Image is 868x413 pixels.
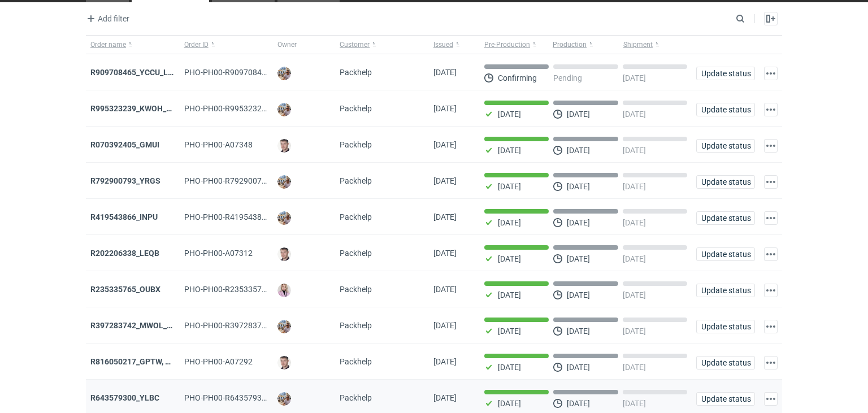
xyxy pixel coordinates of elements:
p: [DATE] [623,399,646,408]
span: Update status [701,359,750,367]
strong: R397283742_MWOL_XOYY_RJGV [90,321,211,330]
button: Actions [764,247,778,261]
span: 26/09/2025 [433,357,457,366]
img: Klaudia Wiśniewska [277,284,291,297]
span: PHO-PH00-A07348 [184,140,253,149]
span: PHO-PH00-R792900793_YRGS [184,176,294,185]
button: Actions [764,320,778,333]
input: Search [734,12,770,25]
button: Update status [696,139,755,153]
button: Pre-Production [480,36,550,54]
button: Add filter [84,12,130,25]
button: Shipment [621,36,692,54]
span: Update status [701,323,750,331]
button: Update status [696,284,755,297]
img: Michał Palasek [277,175,291,189]
a: R995323239_KWOH_EIKL_BXED [90,104,206,113]
p: [DATE] [498,327,521,336]
strong: R070392405_GMUI [90,140,159,149]
p: [DATE] [498,399,521,408]
span: 30/09/2025 [433,321,457,330]
p: [DATE] [623,218,646,227]
p: [DATE] [623,327,646,336]
span: Packhelp [340,68,372,77]
span: 23/09/2025 [433,393,457,402]
p: [DATE] [498,182,521,191]
p: [DATE] [498,254,521,263]
p: [DATE] [498,290,521,299]
button: Production [550,36,621,54]
span: Update status [701,106,750,114]
a: R909708465_YCCU_LQIN [90,68,181,77]
span: Update status [701,395,750,403]
span: PHO-PH00-R397283742_MWOL_XOYY_RJGV [184,321,345,330]
button: Order ID [180,36,274,54]
button: Update status [696,356,755,369]
p: [DATE] [498,110,521,119]
button: Actions [764,392,778,406]
p: [DATE] [623,290,646,299]
p: [DATE] [567,110,590,119]
span: Update status [701,178,750,186]
span: Update status [701,69,750,77]
span: 09/10/2025 [433,140,457,149]
span: PHO-PH00-R235335765_OUBX [184,285,295,294]
span: Packhelp [340,249,372,258]
span: PHO-PH00-R643579300_YLBC [184,393,293,402]
a: R816050217_GPTW, RYGK' [90,357,187,366]
span: Packhelp [340,285,372,294]
button: Actions [764,103,778,116]
span: 09/10/2025 [433,104,457,113]
button: Update status [696,103,755,116]
span: 10/10/2025 [433,68,457,77]
img: Michał Palasek [277,67,291,80]
span: 01/10/2025 [433,249,457,258]
p: [DATE] [623,182,646,191]
button: Actions [764,284,778,297]
span: Production [553,40,587,49]
span: PHO-PH00-A07312 [184,249,253,258]
span: Add filter [84,12,129,25]
span: 01/10/2025 [433,285,457,294]
a: R792900793_YRGS [90,176,160,185]
span: Packhelp [340,321,372,330]
span: Update status [701,250,750,258]
span: PHO-PH00-R995323239_KWOH_EIKL_BXED [184,104,340,113]
p: [DATE] [498,218,521,227]
span: PHO-PH00-R419543866_INPU [184,212,292,221]
span: Packhelp [340,140,372,149]
p: Confirming [498,73,537,82]
img: Michał Palasek [277,211,291,225]
img: Michał Palasek [277,103,291,116]
img: Michał Palasek [277,392,291,406]
a: R235335765_OUBX [90,285,160,294]
span: 06/10/2025 [433,212,457,221]
span: Packhelp [340,212,372,221]
p: [DATE] [567,218,590,227]
a: R643579300_YLBC [90,393,159,402]
button: Update status [696,320,755,333]
span: 07/10/2025 [433,176,457,185]
p: [DATE] [567,182,590,191]
img: Maciej Sikora [277,356,291,369]
button: Update status [696,175,755,189]
p: [DATE] [623,254,646,263]
img: Michał Palasek [277,320,291,333]
button: Update status [696,392,755,406]
img: Maciej Sikora [277,247,291,261]
button: Order name [86,36,180,54]
button: Actions [764,211,778,225]
span: Shipment [623,40,653,49]
p: [DATE] [498,146,521,155]
span: Issued [433,40,453,49]
span: Update status [701,214,750,222]
span: Packhelp [340,393,372,402]
button: Update status [696,67,755,80]
span: Update status [701,142,750,150]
